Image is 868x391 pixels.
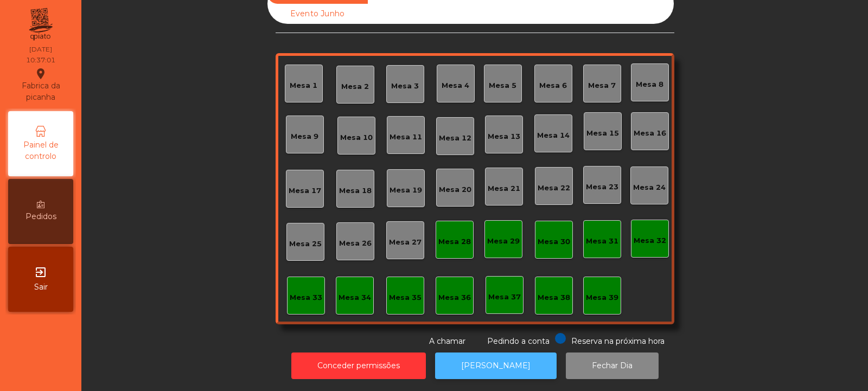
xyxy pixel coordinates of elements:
div: Mesa 13 [488,131,520,142]
img: qpiato [27,5,54,43]
div: Mesa 11 [390,132,422,143]
div: Mesa 29 [487,236,520,247]
span: Sair [34,281,48,293]
div: Mesa 15 [586,128,619,139]
div: Mesa 39 [586,292,618,303]
div: Mesa 5 [489,80,516,91]
div: Mesa 35 [389,292,422,303]
div: Mesa 16 [634,128,666,139]
div: Mesa 17 [289,185,321,196]
div: Mesa 21 [488,183,520,194]
div: Mesa 20 [439,184,471,195]
div: Mesa 24 [633,182,666,193]
div: Mesa 30 [538,236,570,247]
div: Mesa 7 [588,80,616,91]
div: Mesa 37 [488,292,521,303]
div: Mesa 34 [339,292,371,303]
div: Mesa 25 [289,239,322,249]
div: Mesa 36 [438,292,471,303]
span: Painel de controlo [11,139,71,162]
div: Mesa 14 [537,130,570,141]
div: Mesa 38 [538,292,570,303]
div: Mesa 26 [339,238,372,249]
div: Mesa 12 [439,133,471,144]
div: Mesa 18 [339,185,372,196]
i: exit_to_app [34,266,47,279]
span: Pedidos [25,211,56,222]
div: Mesa 22 [538,183,570,194]
div: Mesa 23 [586,182,618,193]
div: Mesa 10 [340,132,373,143]
div: Mesa 28 [438,236,471,247]
div: Fabrica da picanha [9,67,73,103]
button: Conceder permissões [291,352,426,379]
span: A chamar [429,336,465,346]
button: Fechar Dia [566,352,659,379]
i: location_on [34,67,47,80]
button: [PERSON_NAME] [435,352,557,379]
div: Mesa 32 [634,235,666,246]
div: Mesa 33 [290,292,322,303]
div: Mesa 27 [389,237,422,248]
div: Mesa 1 [290,80,317,91]
span: Pedindo a conta [487,336,550,346]
div: Mesa 9 [291,131,318,142]
div: Mesa 3 [391,81,419,92]
div: Mesa 4 [442,80,469,91]
div: Evento Junho [267,4,368,24]
div: 10:37:01 [26,55,55,65]
div: Mesa 2 [341,81,369,92]
div: Mesa 19 [390,185,422,196]
div: [DATE] [29,44,52,54]
div: Mesa 31 [586,236,618,247]
span: Reserva na próxima hora [571,336,665,346]
div: Mesa 6 [539,80,567,91]
div: Mesa 8 [636,79,663,90]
